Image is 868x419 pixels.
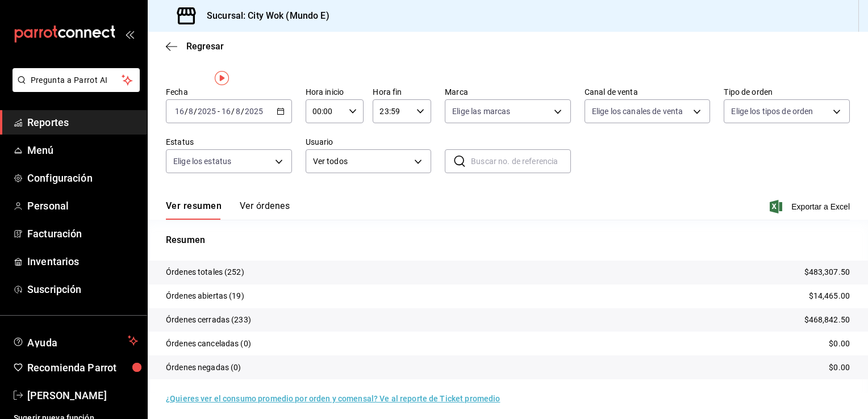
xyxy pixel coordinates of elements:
span: - [218,107,220,116]
button: Ver resumen [166,200,222,220]
span: Ayuda [27,334,123,347]
a: Pregunta a Parrot AI [8,82,140,94]
button: Regresar [166,41,224,52]
span: / [241,107,244,116]
label: Canal de venta [585,88,711,96]
span: Pregunta a Parrot AI [31,74,122,86]
span: Configuración [27,170,138,186]
p: Órdenes negadas (0) [166,362,241,374]
span: Inventarios [27,254,138,269]
input: ---- [197,107,216,116]
img: Tooltip marker [215,71,229,85]
span: Elige las marcas [452,106,510,117]
input: Buscar no. de referencia [471,150,571,173]
label: Fecha [166,88,292,96]
span: Suscripción [27,282,138,297]
label: Estatus [166,138,292,146]
label: Usuario [306,138,432,146]
label: Hora fin [373,88,431,96]
label: Tipo de orden [724,88,850,96]
span: Facturación [27,226,138,241]
input: -- [221,107,231,116]
p: Resumen [166,233,850,247]
input: ---- [244,107,264,116]
div: navigation tabs [166,200,290,220]
span: Elige los canales de venta [592,106,683,117]
span: Elige los estatus [173,156,231,167]
h3: Sucursal: City Wok (Mundo E) [198,9,329,23]
label: Marca [445,88,571,96]
span: Menú [27,143,138,158]
span: / [231,107,235,116]
button: Pregunta a Parrot AI [12,68,140,92]
input: -- [174,107,185,116]
p: $14,465.00 [809,290,850,302]
p: Órdenes canceladas (0) [166,338,251,350]
a: ¿Quieres ver el consumo promedio por orden y comensal? Ve al reporte de Ticket promedio [166,394,500,403]
button: Ver órdenes [240,200,290,220]
span: / [185,107,188,116]
input: -- [235,107,241,116]
p: $0.00 [829,362,850,374]
label: Hora inicio [306,88,364,96]
span: Reportes [27,115,138,130]
span: / [194,107,197,116]
p: Órdenes abiertas (19) [166,290,244,302]
p: $468,842.50 [804,314,850,326]
p: $483,307.50 [804,266,850,278]
span: [PERSON_NAME] [27,388,138,403]
button: Exportar a Excel [772,200,850,213]
p: $0.00 [829,338,850,350]
span: Ver todos [313,156,411,167]
span: Personal [27,198,138,213]
span: Regresar [186,41,224,52]
p: Órdenes cerradas (233) [166,314,251,326]
p: Órdenes totales (252) [166,266,244,278]
input: -- [188,107,194,116]
span: Elige los tipos de orden [731,106,813,117]
span: Recomienda Parrot [27,360,138,375]
button: open_drawer_menu [125,30,134,39]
